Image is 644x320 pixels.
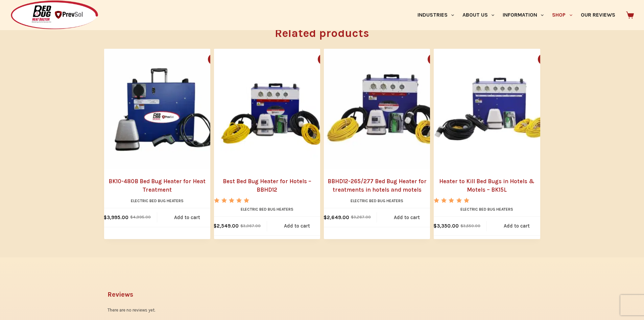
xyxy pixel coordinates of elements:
[104,49,224,169] a: BK10-480B Bed Bug Heater for Heat Treatment
[213,223,217,229] span: $
[351,215,371,219] bdi: 3,267.00
[5,3,26,23] button: Open LiveChat chat widget
[487,217,547,235] a: Add to cart: “Heater to Kill Bed Bugs in Hotels & Motels - BK15L”
[460,223,463,228] span: $
[108,290,537,300] h2: Reviews
[434,177,540,194] a: Heater to Kill Bed Bugs in Hotels & Motels – BK15L
[351,198,403,203] a: Electric Bed Bug Heaters
[318,54,329,65] button: Quick view toggle
[131,198,184,203] a: Electric Bed Bug Heaters
[213,223,239,229] bdi: 2,549.00
[434,49,553,169] a: Heater to Kill Bed Bugs in Hotels & Motels - BK15L
[460,223,480,228] bdi: 3,550.00
[351,215,354,219] span: $
[104,25,540,42] h2: Related products
[433,223,437,229] span: $
[324,177,430,194] a: BBHD12-265/277 Bed Bug Heater for treatments in hotels and motels
[377,208,437,227] a: Add to cart: “BBHD12-265/277 Bed Bug Heater for treatments in hotels and motels”
[214,49,334,169] a: Best Bed Bug Heater for Hotels - BBHD12
[104,177,210,194] a: BK10-480B Bed Bug Heater for Heat Treatment
[103,214,128,220] bdi: 3,995.00
[214,198,250,218] span: Rated out of 5
[214,198,250,203] div: Rated 5.00 out of 5
[240,223,261,228] bdi: 3,067.00
[428,54,438,65] button: Quick view toggle
[157,208,217,227] a: Add to cart: “BK10-480B Bed Bug Heater for Heat Treatment”
[434,198,470,203] div: Rated 5.00 out of 5
[433,223,459,229] bdi: 3,350.00
[103,214,107,220] span: $
[130,215,151,219] bdi: 4,995.00
[324,49,444,169] a: BBHD12-265/277 Bed Bug Heater for treatments in hotels and motels
[130,215,133,219] span: $
[460,207,513,212] a: Electric Bed Bug Heaters
[324,214,327,220] span: $
[241,207,293,212] a: Electric Bed Bug Heaters
[214,177,320,194] a: Best Bed Bug Heater for Hotels – BBHD12
[538,54,549,65] button: Quick view toggle
[240,223,243,228] span: $
[208,54,219,65] button: Quick view toggle
[324,214,349,220] bdi: 2,649.00
[434,198,470,218] span: Rated out of 5
[267,217,327,235] a: Add to cart: “Best Bed Bug Heater for Hotels - BBHD12”
[108,306,537,314] p: There are no reviews yet.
